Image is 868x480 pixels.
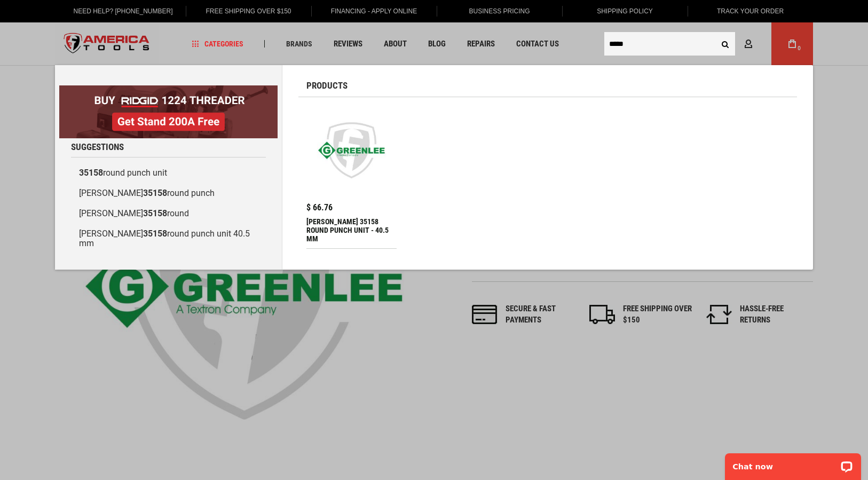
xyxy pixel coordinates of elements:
[306,203,333,212] span: $ 66.76
[312,111,391,190] img: GREENLEE 35158 ROUND PUNCH UNIT - 40.5 MM
[143,208,167,218] b: 35158
[71,203,266,224] a: [PERSON_NAME]35158round
[306,81,348,90] span: Products
[306,217,397,243] div: GREENLEE 35158 ROUND PUNCH UNIT - 40.5 MM
[143,188,167,198] b: 35158
[71,224,266,254] a: [PERSON_NAME]35158round punch unit 40.5 mm
[143,229,167,239] b: 35158
[79,168,103,178] b: 35158
[71,163,266,183] a: 35158round punch unit
[286,40,312,48] span: Brands
[187,37,248,51] a: Categories
[281,37,317,51] a: Brands
[306,105,397,248] a: GREENLEE 35158 ROUND PUNCH UNIT - 40.5 MM $ 66.76 [PERSON_NAME] 35158 ROUND PUNCH UNIT - 40.5 MM
[718,446,868,480] iframe: LiveChat chat widget
[71,143,124,152] span: Suggestions
[715,34,735,54] button: Search
[59,85,278,93] a: BOGO: Buy RIDGID® 1224 Threader, Get Stand 200A Free!
[59,85,278,138] img: BOGO: Buy RIDGID® 1224 Threader, Get Stand 200A Free!
[192,40,243,48] span: Categories
[71,183,266,203] a: [PERSON_NAME]35158round punch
